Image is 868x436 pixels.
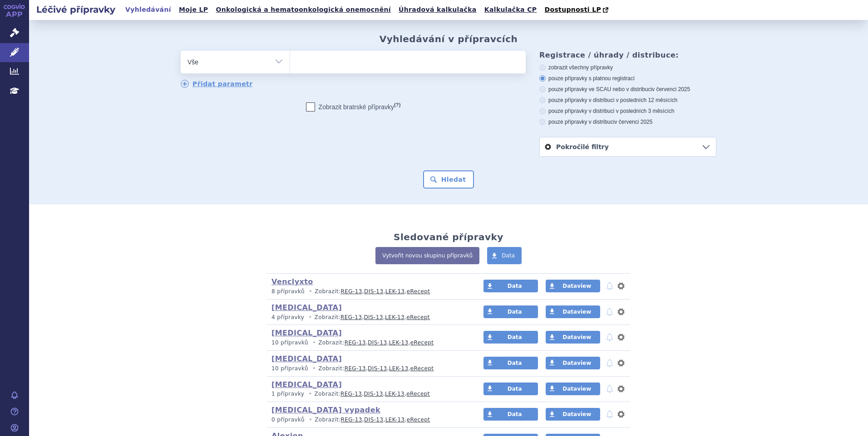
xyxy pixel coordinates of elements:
[407,288,430,295] a: eRecept
[271,288,466,296] p: Zobrazit: , , ,
[385,288,405,295] a: LEK-13
[271,417,305,423] span: 0 přípravků
[389,339,409,346] a: LEK-13
[605,358,614,368] button: notifikace
[368,339,387,346] a: DIS-13
[306,390,315,398] i: •
[562,309,591,315] span: Dataview
[502,252,515,259] span: Data
[389,365,409,372] a: LEK-13
[483,357,538,369] a: Data
[539,97,716,104] label: pouze přípravky v distribuci v posledních 12 měsících
[483,408,538,421] a: Data
[364,314,383,320] a: DIS-13
[385,417,405,423] a: LEK-13
[310,365,318,373] i: •
[605,383,614,394] button: notifikace
[508,411,522,417] span: Data
[546,408,600,421] a: Dataview
[605,306,614,317] button: notifikace
[385,314,404,320] a: LEK-13
[616,306,626,317] button: nastavení
[508,360,522,366] span: Data
[546,331,600,344] a: Dataview
[483,383,538,395] a: Data
[508,334,522,340] span: Data
[616,409,626,420] button: nastavení
[605,281,614,291] button: notifikace
[306,288,315,296] i: •
[482,4,540,16] a: Kalkulačka CP
[123,4,174,16] a: Vyhledávání
[546,357,600,369] a: Dataview
[407,417,430,423] a: eRecept
[271,277,313,286] a: Venclyxto
[562,283,591,289] span: Dataview
[406,391,430,397] a: eRecept
[540,137,716,156] a: Pokročilé filtry
[213,4,394,16] a: Onkologická a hematoonkologická onemocnění
[544,6,601,13] span: Dostupnosti LP
[271,339,308,346] span: 10 přípravků
[539,51,716,59] h3: Registrace / úhrady / distribuce:
[364,391,383,397] a: DIS-13
[345,339,366,346] a: REG-13
[271,416,466,424] p: Zobrazit: , , ,
[562,334,591,340] span: Dataview
[508,283,522,289] span: Data
[616,358,626,368] button: nastavení
[341,417,362,423] a: REG-13
[539,86,716,93] label: pouze přípravky ve SCAU nebo v distribuci
[306,314,315,321] i: •
[364,288,383,295] a: DIS-13
[375,247,479,264] a: Vytvořit novou skupinu přípravků
[508,309,522,315] span: Data
[271,314,466,321] p: Zobrazit: , , ,
[306,416,315,424] i: •
[271,314,304,320] span: 4 přípravky
[539,107,716,115] label: pouze přípravky v distribuci v posledních 3 měsících
[616,332,626,343] button: nastavení
[539,118,716,126] label: pouze přípravky v distribuci
[546,305,600,318] a: Dataview
[380,34,518,44] h2: Vyhledávání v přípravcích
[546,383,600,395] a: Dataview
[340,391,362,397] a: REG-13
[614,119,652,125] span: v červenci 2025
[539,64,716,71] label: zobrazit všechny přípravky
[271,354,342,363] a: [MEDICAL_DATA]
[483,305,538,318] a: Data
[508,386,522,392] span: Data
[271,406,380,414] a: [MEDICAL_DATA] vypadek
[181,80,253,88] a: Přidat parametr
[271,380,342,389] a: [MEDICAL_DATA]
[616,281,626,291] button: nastavení
[394,232,503,242] h2: Sledované přípravky
[616,383,626,394] button: nastavení
[605,409,614,420] button: notifikace
[605,332,614,343] button: notifikace
[410,339,434,346] a: eRecept
[345,365,366,372] a: REG-13
[364,417,383,423] a: DIS-13
[396,4,479,16] a: Úhradová kalkulačka
[562,386,591,392] span: Dataview
[271,303,342,312] a: [MEDICAL_DATA]
[29,3,123,16] h2: Léčivé přípravky
[176,4,211,16] a: Moje LP
[562,360,591,366] span: Dataview
[406,314,430,320] a: eRecept
[271,329,342,337] a: [MEDICAL_DATA]
[271,365,466,373] p: Zobrazit: , , ,
[368,365,387,372] a: DIS-13
[542,4,613,16] a: Dostupnosti LP
[487,247,522,264] a: Data
[271,391,304,397] span: 1 přípravky
[410,365,434,372] a: eRecept
[483,280,538,292] a: Data
[341,288,362,295] a: REG-13
[271,365,308,372] span: 10 přípravků
[385,391,404,397] a: LEK-13
[394,102,400,108] abbr: (?)
[539,75,716,82] label: pouze přípravky s platnou registrací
